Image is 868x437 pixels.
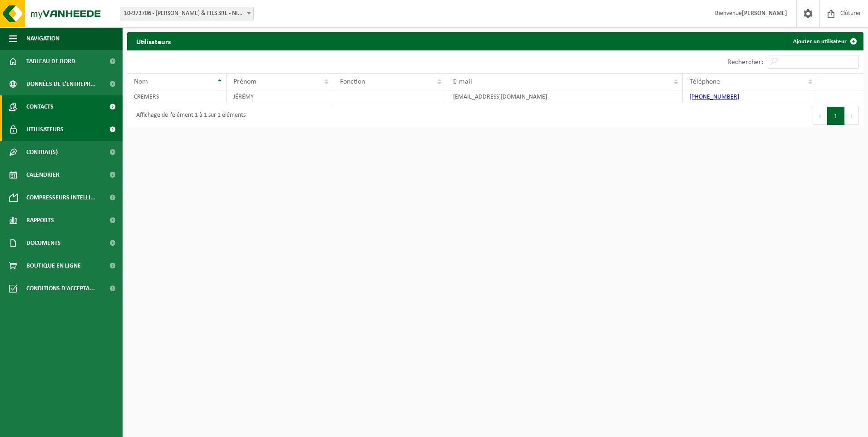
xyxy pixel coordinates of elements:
[26,277,95,300] span: Conditions d'accepta...
[134,78,148,85] span: Nom
[26,27,59,50] span: Navigation
[132,108,246,124] div: Affichage de l'élément 1 à 1 sur 1 éléments
[742,10,787,17] strong: [PERSON_NAME]
[727,59,763,66] label: Rechercher:
[26,164,59,186] span: Calendrier
[26,186,96,209] span: Compresseurs intelli...
[233,78,256,85] span: Prénom
[690,78,720,85] span: Téléphone
[26,209,54,232] span: Rapports
[127,90,227,103] td: CREMERS
[845,107,859,125] button: Next
[26,118,64,141] span: Utilisateurs
[813,107,827,125] button: Previous
[120,7,253,20] span: 10-973706 - CREMERS & FILS SRL - NIVELLES
[26,141,58,164] span: Contrat(s)
[446,90,682,103] td: [EMAIL_ADDRESS][DOMAIN_NAME]
[340,78,365,85] span: Fonction
[227,90,334,103] td: JÉRÉMY
[786,32,863,50] a: Ajouter un utilisateur
[26,50,75,73] span: Tableau de bord
[827,107,845,125] button: 1
[26,232,61,254] span: Documents
[120,7,254,20] span: 10-973706 - CREMERS & FILS SRL - NIVELLES
[26,73,96,95] span: Données de l'entrepr...
[26,254,81,277] span: Boutique en ligne
[453,78,472,85] span: E-mail
[690,94,739,100] a: [PHONE_NUMBER]
[127,32,180,50] h2: Utilisateurs
[26,95,54,118] span: Contacts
